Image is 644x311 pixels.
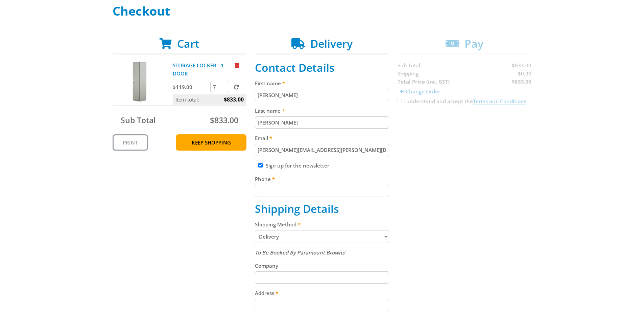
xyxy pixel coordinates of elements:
[255,134,389,142] label: Email
[310,36,353,51] span: Delivery
[113,4,532,18] h1: Checkout
[210,115,238,126] span: $833.00
[173,62,224,77] a: STORAGE LOCKER - 1 DOOR
[255,262,389,270] label: Company
[255,230,389,243] select: Please select a shipping method.
[255,61,389,74] h2: Contact Details
[173,94,246,105] p: Item total:
[255,79,389,87] label: First name
[255,289,389,297] label: Address
[224,94,244,105] span: $833.00
[255,185,389,197] input: Please enter your telephone number.
[173,83,209,91] p: $119.00
[255,144,389,156] input: Please enter your email address.
[177,36,199,51] span: Cart
[113,134,148,151] a: Print
[176,134,246,151] a: Keep Shopping
[266,162,329,169] label: Sign up for the newsletter
[255,116,389,129] input: Please enter your last name.
[255,202,389,215] h2: Shipping Details
[235,62,239,69] a: Remove from cart
[255,220,389,228] label: Shipping Method
[255,107,389,115] label: Last name
[255,89,389,101] input: Please enter your first name.
[119,61,160,102] img: STORAGE LOCKER - 1 DOOR
[255,175,389,183] label: Phone
[255,299,389,311] input: Please enter your address.
[121,115,156,126] span: Sub Total
[255,249,346,256] em: To Be Booked By Paramount Browns'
